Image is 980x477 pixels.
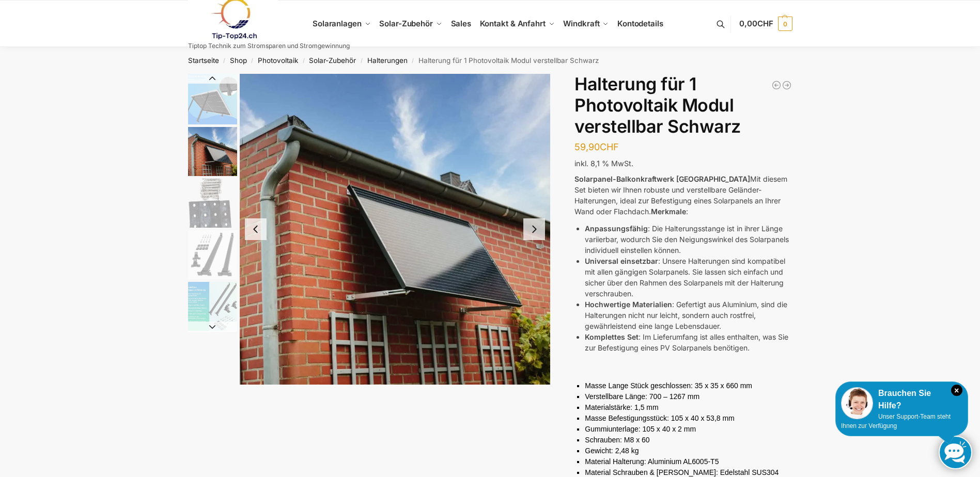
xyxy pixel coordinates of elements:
a: Photovoltaik [258,56,298,65]
bdi: 59,90 [574,141,619,152]
img: Wandbefestigung [188,127,237,176]
li: : Die Halterungsstange ist in ihrer Länge variierbar, wodurch Sie den Neigungswinkel des Solarpan... [585,223,792,256]
li: 5 / 5 [185,280,237,332]
strong: Komplettes Set [585,332,639,341]
p: Masse Befestigungsstück: 105 x 40 x 53,8 mm [585,413,792,424]
strong: Merkmale [651,207,686,216]
strong: Universal einsetzbar [585,257,658,265]
strong: Solarpanel-Balkonkraftwerk [GEOGRAPHIC_DATA] [574,174,750,183]
li: 2 / 5 [185,125,237,177]
img: Wandbefestigung [240,74,551,385]
span: Solaranlagen [313,19,362,28]
img: Teleskophalterung Schwarz [188,282,237,331]
a: Sales [446,1,475,47]
span: 0 [778,17,792,31]
button: Next slide [523,218,545,240]
a: Halterung für 2 Photovoltaikmodule verstellbar [771,80,782,90]
p: Gummiunterlage: 105 x 40 x 2 mm [585,424,792,435]
span: CHF [600,141,619,152]
span: Kontodetails [617,19,663,28]
a: Windkraft [559,1,613,47]
a: Solar-Zubehör [309,56,356,65]
li: : Im Lieferumfang ist alles enthalten, was Sie zur Befestigung eines PV Solarpanels benötigen. [585,331,792,353]
p: Schrauben: M8 x 60 [585,435,792,446]
li: 2 / 5 [240,74,551,385]
span: Kontakt & Anfahrt [480,19,546,28]
span: CHF [757,19,773,28]
img: Halterung Lang [188,230,237,279]
p: Material Halterung: Aluminium AL6005-T5 [585,456,792,467]
h1: Halterung für 1 Photovoltaik Modul verstellbar Schwarz [574,74,792,137]
img: solarpaneel Halterung Wand Lang Schwarz [188,74,237,124]
button: Next slide [188,322,237,332]
span: Sales [451,19,472,28]
a: Halterungen [367,56,408,65]
nav: Breadcrumb [169,47,811,74]
p: Mit diesem Set bieten wir Ihnen robuste und verstellbare Geländer-Halterungen, ideal zur Befestig... [574,173,792,217]
span: / [408,57,418,65]
img: schrauben [188,179,237,228]
i: Schließen [951,385,962,396]
li: 1 / 5 [185,74,237,125]
div: Brauchen Sie Hilfe? [841,387,962,412]
span: Solar-Zubehör [379,19,433,28]
span: / [356,57,367,65]
a: Shop [230,56,247,65]
li: : Unsere Halterungen sind kompatibel mit allen gängigen Solarpanels. Sie lassen sich einfach und ... [585,256,792,299]
span: / [298,57,309,65]
button: Previous slide [245,218,267,240]
a: Startseite [188,56,219,65]
a: 0,00CHF 0 [739,8,792,39]
p: Materialstärke: 1,5 mm [585,402,792,413]
a: Kontakt & Anfahrt [475,1,559,47]
p: Verstellbare Länge: 700 – 1267 mm [585,391,792,402]
li: : Gefertigt aus Aluminium, sind die Halterungen nicht nur leicht, sondern auch rostfrei, gewährle... [585,299,792,331]
span: inkl. 8,1 % MwSt. [574,159,633,168]
span: Unser Support-Team steht Ihnen zur Verfügung [841,413,951,430]
span: / [219,57,230,65]
button: Previous slide [188,73,237,84]
strong: Hochwertige Materialien [585,300,672,309]
li: 3 / 5 [185,177,237,229]
strong: Anpassungsfähig [585,224,648,233]
p: Gewicht: 2,48 kg [585,446,792,456]
span: Windkraft [563,19,599,28]
p: Tiptop Technik zum Stromsparen und Stromgewinnung [188,43,350,49]
a: Dachmontage-Set für 2 Solarmodule [782,80,792,90]
a: Kontodetails [613,1,667,47]
span: / [247,57,258,65]
img: Customer service [841,387,873,419]
a: Solar-Zubehör [375,1,446,47]
span: 0,00 [739,19,773,28]
li: 4 / 5 [185,229,237,280]
p: Masse Lange Stück geschlossen: 35 x 35 x 660 mm [585,380,792,391]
